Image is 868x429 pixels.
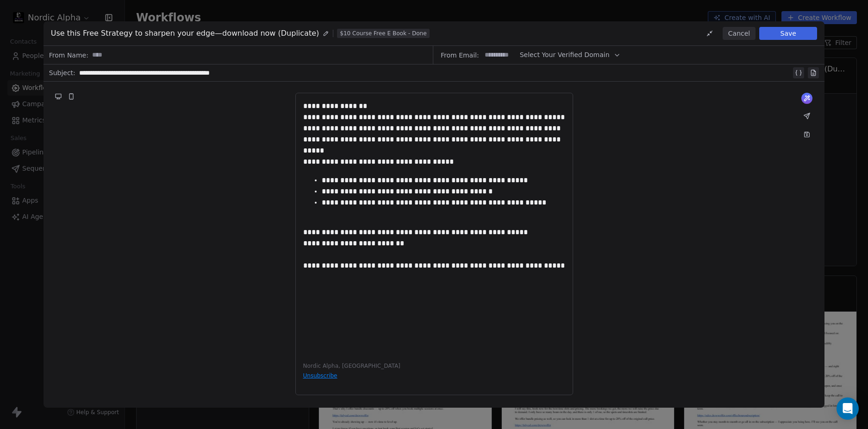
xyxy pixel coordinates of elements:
[520,50,610,60] span: Select Your Verified Domain
[723,27,756,40] button: Cancel
[837,397,859,420] div: Open Intercom Messenger
[337,29,429,38] span: $10 Course Free E Book - Done
[759,27,817,40] button: Save
[441,51,479,60] span: From Email:
[49,51,88,60] span: From Name:
[51,28,319,39] span: Use this Free Strategy to sharpen your edge—download now (Duplicate)
[49,68,75,80] span: Subject:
